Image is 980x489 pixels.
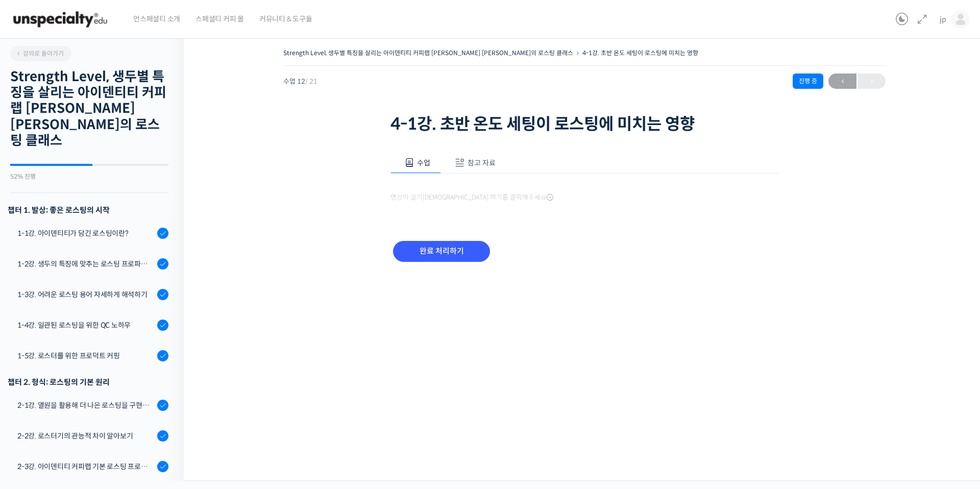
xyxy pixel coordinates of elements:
[17,350,154,361] div: 1-5강. 로스터를 위한 프로덕트 커핑
[17,400,154,411] div: 2-1강. 열원을 활용해 더 나은 로스팅을 구현하는 방법
[17,258,154,270] div: 1-2강. 생두의 특징에 맞추는 로스팅 프로파일 'Stength Level'
[940,15,946,24] span: jp
[417,158,430,167] span: 수업
[15,50,64,57] span: 강의로 돌아가기
[10,69,168,149] h2: Strength Level, 생두별 특징을 살리는 아이덴티티 커피랩 [PERSON_NAME] [PERSON_NAME]의 로스팅 클래스
[828,74,856,89] a: ←이전
[8,203,168,217] h3: 챕터 1. 발상: 좋은 로스팅의 시작
[8,375,168,389] div: 챕터 2. 형식: 로스팅의 기본 원리
[283,78,317,85] span: 수업 12
[17,289,154,300] div: 1-3강. 어려운 로스팅 용어 자세하게 해석하기
[793,74,823,89] div: 진행 중
[390,193,553,202] span: 영상이 끊기[DEMOGRAPHIC_DATA] 여기를 클릭해주세요
[828,75,856,88] span: ←
[10,174,168,180] div: 52% 진행
[305,77,317,86] span: / 21
[17,228,154,239] div: 1-1강. 아이덴티티가 담긴 로스팅이란?
[17,320,154,331] div: 1-4강. 일관된 로스팅을 위한 QC 노하우
[390,114,778,134] h1: 4-1강. 초반 온도 세팅이 로스팅에 미치는 영향
[582,49,698,57] a: 4-1강. 초반 온도 세팅이 로스팅에 미치는 영향
[393,241,490,262] input: 완료 처리하기
[283,49,573,57] a: Strength Level, 생두별 특징을 살리는 아이덴티티 커피랩 [PERSON_NAME] [PERSON_NAME]의 로스팅 클래스
[17,461,154,472] div: 2-3강. 아이덴티티 커피랩 기본 로스팅 프로파일 세팅
[10,46,71,61] a: 강의로 돌아가기
[17,430,154,442] div: 2-2강. 로스터기의 관능적 차이 알아보기
[468,158,496,167] span: 참고 자료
